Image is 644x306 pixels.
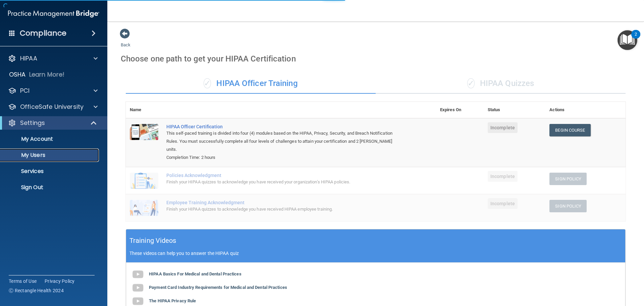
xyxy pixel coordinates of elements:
p: PCI [20,87,30,95]
p: Sign Out [4,184,96,191]
div: Completion Time: 2 hours [166,154,402,162]
th: Actions [545,102,626,118]
div: Policies Acknowledgment [166,173,402,178]
p: OfficeSafe University [20,103,84,111]
span: Incomplete [488,171,518,182]
p: Learn More! [29,71,65,79]
th: Expires On [436,102,484,118]
div: HIPAA Quizzes [376,74,626,94]
a: Terms of Use [9,278,37,285]
th: Status [484,102,545,118]
a: Privacy Policy [45,278,75,285]
b: The HIPAA Privacy Rule [149,298,196,303]
a: HIPAA [8,54,98,62]
p: OSHA [9,71,26,79]
div: Employee Training Acknowledgment [166,200,402,205]
span: ✓ [467,78,475,88]
div: Choose one path to get your HIPAA Certification [121,49,631,69]
span: Incomplete [488,122,518,133]
span: ✓ [204,78,211,88]
span: Incomplete [488,198,518,209]
p: HIPAA [20,54,37,62]
img: gray_youtube_icon.38fcd6cc.png [131,268,145,281]
a: HIPAA Officer Certification [166,124,402,129]
iframe: Drift Widget Chat Controller [528,258,636,285]
a: Begin Course [549,124,590,136]
a: Back [121,34,130,47]
a: PCI [8,87,98,95]
h4: Compliance [20,29,66,38]
div: Finish your HIPAA quizzes to acknowledge you have received your organization’s HIPAA policies. [166,178,402,186]
img: PMB logo [8,7,99,20]
p: My Users [4,152,96,159]
th: Name [126,102,162,118]
b: Payment Card Industry Requirements for Medical and Dental Practices [149,285,287,290]
p: Settings [20,119,45,127]
p: Services [4,168,96,175]
div: Finish your HIPAA quizzes to acknowledge you have received HIPAA employee training. [166,205,402,213]
div: This self-paced training is divided into four (4) modules based on the HIPAA, Privacy, Security, ... [166,129,402,154]
button: Sign Policy [549,200,587,212]
button: Sign Policy [549,173,587,185]
p: My Account [4,136,96,142]
h5: Training Videos [129,235,176,247]
div: 2 [635,34,637,43]
b: HIPAA Basics For Medical and Dental Practices [149,271,241,276]
div: HIPAA Officer Training [126,74,376,94]
a: OfficeSafe University [8,103,98,111]
p: These videos can help you to answer the HIPAA quiz [129,251,622,256]
a: Settings [8,119,97,127]
button: Open Resource Center, 2 new notifications [618,30,637,50]
span: Ⓒ Rectangle Health 2024 [9,287,64,294]
img: gray_youtube_icon.38fcd6cc.png [131,281,145,295]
